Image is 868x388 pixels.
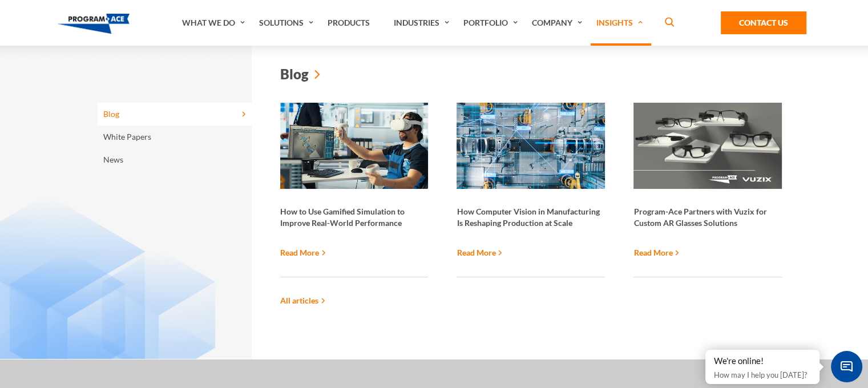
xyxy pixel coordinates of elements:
a: All articles [280,294,325,306]
a: Blog [280,46,782,103]
strong: How Computer Vision in Manufacturing Is Reshaping Production at Scale [457,189,605,229]
a: Read More [280,246,326,258]
img: Computer vision in manufacturing preview [457,103,605,189]
div: We're online! [714,355,811,367]
a: Read More [457,246,502,258]
a: Blog [98,103,252,126]
img: Vuzix program ace preview img [633,103,782,189]
strong: Program-Ace Partners with Vuzix for Custom AR Glasses Solutions [633,189,782,229]
a: News [98,148,252,171]
strong: How to Use Gamified Simulation to Improve Real-World Performance [280,189,429,229]
img: Program-Ace [58,14,130,34]
a: Read More [633,246,679,258]
img: Gamified simulation preview [280,103,429,189]
p: How may I help you [DATE]? [714,368,811,382]
a: White Papers [98,126,252,148]
span: Chat Widget [831,351,862,382]
a: Contact Us [721,11,806,34]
